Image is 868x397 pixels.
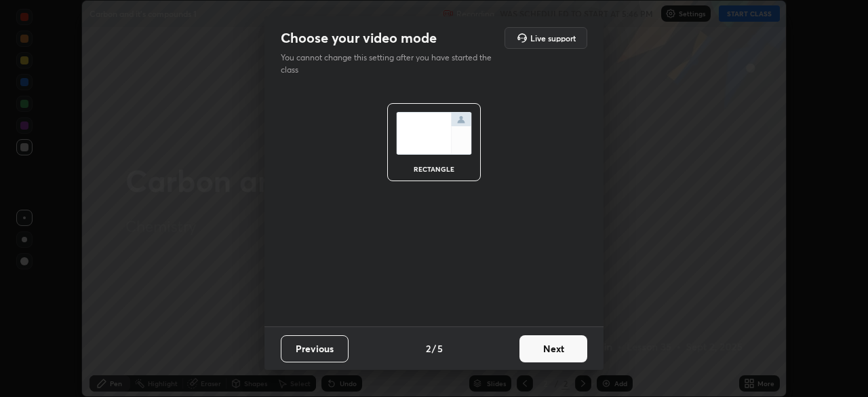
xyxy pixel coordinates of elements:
[407,166,461,172] div: rectangle
[530,34,576,42] h5: Live support
[396,112,472,155] img: normalScreenIcon.ae25ed63.svg
[432,341,436,356] h4: /
[437,341,443,356] h4: 5
[426,341,431,356] h4: 2
[281,335,349,362] button: Previous
[281,52,500,76] p: You cannot change this setting after you have started the class
[281,29,437,47] h2: Choose your video mode
[519,335,587,362] button: Next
